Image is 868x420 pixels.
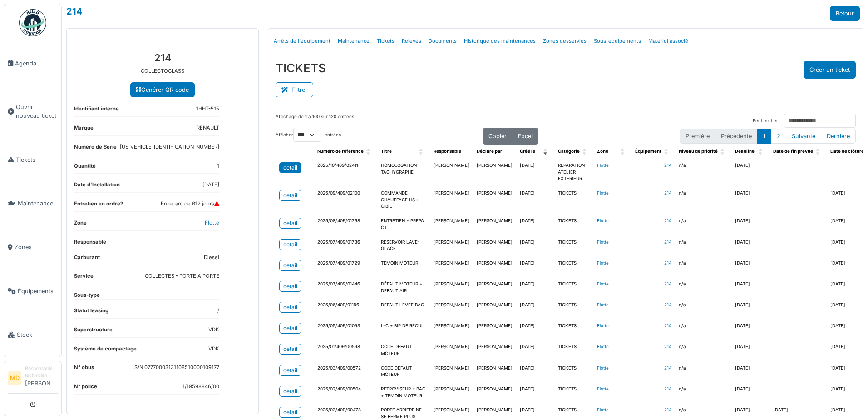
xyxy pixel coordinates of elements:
[74,67,251,75] p: COLLECTOGLASS
[731,277,769,298] td: [DATE]
[664,240,671,245] a: 214
[425,30,460,52] a: Documents
[377,214,430,235] td: ENTRETIEN + PREPA CT
[74,143,117,155] dt: Numéro de Série
[582,145,588,159] span: Catégorie: Activate to sort
[74,272,94,284] dt: Service
[74,200,123,211] dt: Entretien en ordre?
[74,181,120,192] dt: Date d'Installation
[664,344,671,349] a: 214
[377,186,430,214] td: COMMANDE CHAUFFAGE HS + CIBIE
[516,235,554,256] td: [DATE]
[731,186,769,214] td: [DATE]
[590,30,645,52] a: Sous-équipements
[314,277,377,298] td: 2025/07/409/01446
[279,281,301,292] a: detail
[621,145,626,159] span: Zone: Activate to sort
[202,181,219,189] dd: [DATE]
[675,319,731,340] td: n/a
[18,287,58,295] span: Équipements
[554,319,593,340] td: TICKETS
[279,260,301,271] a: detail
[4,313,61,357] a: Stock
[314,256,377,277] td: 2025/07/409/01729
[554,277,593,298] td: TICKETS
[74,326,113,337] dt: Superstructure
[473,235,516,256] td: [PERSON_NAME]
[74,162,96,174] dt: Quantité
[735,149,755,154] span: Deadline
[208,326,219,334] dd: VDK
[597,163,609,168] a: Flotte
[276,61,326,75] h3: TICKETS
[554,256,593,277] td: TICKETS
[804,61,856,79] button: Créer un ticket
[516,214,554,235] td: [DATE]
[664,302,671,307] a: 214
[74,254,100,265] dt: Carburant
[66,6,83,17] a: 214
[283,303,297,311] div: detail
[334,30,373,52] a: Maintenance
[664,163,671,168] a: 214
[597,149,608,154] span: Zone
[731,235,769,256] td: [DATE]
[430,214,473,235] td: [PERSON_NAME]
[4,41,61,85] a: Agenda
[283,345,297,353] div: detail
[679,149,718,154] span: Niveau de priorité
[597,386,609,391] a: Flotte
[430,298,473,319] td: [PERSON_NAME]
[283,240,297,249] div: detail
[161,200,219,208] dd: En retard de 612 jours
[675,186,731,214] td: n/a
[196,105,219,113] dd: 1HHT-515
[516,298,554,319] td: [DATE]
[720,145,726,159] span: Niveau de priorité: Activate to sort
[830,6,860,21] a: Retour
[675,277,731,298] td: n/a
[381,149,392,154] span: Titre
[279,162,301,173] a: detail
[145,272,219,280] dd: COLLECTES - PORTE A PORTE
[664,407,671,412] a: 214
[516,319,554,340] td: [DATE]
[675,361,731,382] td: n/a
[283,387,297,395] div: detail
[645,30,692,52] a: Matériel associé
[283,324,297,332] div: detail
[759,145,764,159] span: Deadline: Activate to sort
[283,261,297,270] div: detail
[182,383,219,390] dd: 1/19598846/00
[520,149,535,154] span: Créé le
[516,186,554,214] td: [DATE]
[283,366,297,375] div: detail
[317,149,364,154] span: Numéro de référence
[516,382,554,403] td: [DATE]
[430,159,473,186] td: [PERSON_NAME]
[554,214,593,235] td: TICKETS
[74,307,108,318] dt: Statut leasing
[283,191,297,200] div: detail
[4,269,61,313] a: Équipements
[635,149,661,154] span: Équipement
[377,277,430,298] td: DÉFAUT MOTEUR + DEFAUT AIR
[205,220,219,226] a: Flotte
[771,129,786,144] button: 2
[74,219,87,230] dt: Zone
[279,302,301,313] a: detail
[279,365,301,376] a: detail
[377,235,430,256] td: RESERVOIR LAVE-GLACE
[279,407,301,418] a: detail
[4,181,61,225] a: Maintenance
[597,323,609,328] a: Flotte
[512,128,538,145] button: Excel
[675,298,731,319] td: n/a
[217,162,219,170] dd: 1
[373,30,398,52] a: Tickets
[419,145,424,159] span: Titre: Activate to sort
[675,256,731,277] td: n/a
[675,382,731,403] td: n/a
[731,298,769,319] td: [DATE]
[597,302,609,307] a: Flotte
